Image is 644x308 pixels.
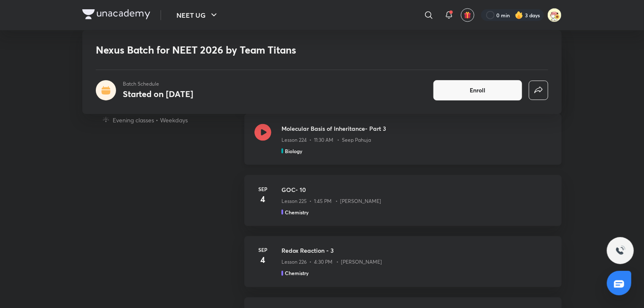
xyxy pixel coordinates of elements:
[285,147,302,155] h5: Biology
[433,80,522,100] button: Enroll
[461,8,474,22] button: avatar
[244,175,562,236] a: Sep4GOC- 10Lesson 225 • 1:45 PM • [PERSON_NAME]Chemistry
[285,270,308,277] h5: Chemistry
[281,185,552,194] h3: GOC- 10
[281,197,381,205] p: Lesson 225 • 1:45 PM • [PERSON_NAME]
[254,193,271,205] h4: 4
[281,124,552,133] h3: Molecular Basis of Inheritance- Part 3
[281,246,552,255] h3: Redox Reaction - 3
[244,236,562,297] a: Sep4Redox Reaction - 3Lesson 226 • 4:30 PM • [PERSON_NAME]Chemistry
[82,9,150,22] a: Company Logo
[281,136,371,144] p: Lesson 224 • 11:30 AM • Seep Pahuja
[113,115,188,124] p: Evening classes • Weekdays
[254,246,271,254] h6: Sep
[515,11,523,19] img: streak
[82,9,150,19] img: Company Logo
[171,7,224,24] button: NEET UG
[285,208,308,216] h5: Chemistry
[615,246,625,256] img: ttu
[464,11,471,19] img: avatar
[123,88,193,100] h4: Started on [DATE]
[244,114,562,175] a: Molecular Basis of Inheritance- Part 3Lesson 224 • 11:30 AM • Seep PahujaBiology
[254,185,271,193] h6: Sep
[96,44,426,56] h1: Nexus Batch for NEET 2026 by Team Titans
[470,86,486,95] span: Enroll
[281,259,382,266] p: Lesson 226 • 4:30 PM • [PERSON_NAME]
[547,8,562,22] img: Samikshya Patra
[254,254,271,267] h4: 4
[123,80,193,88] p: Batch Schedule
